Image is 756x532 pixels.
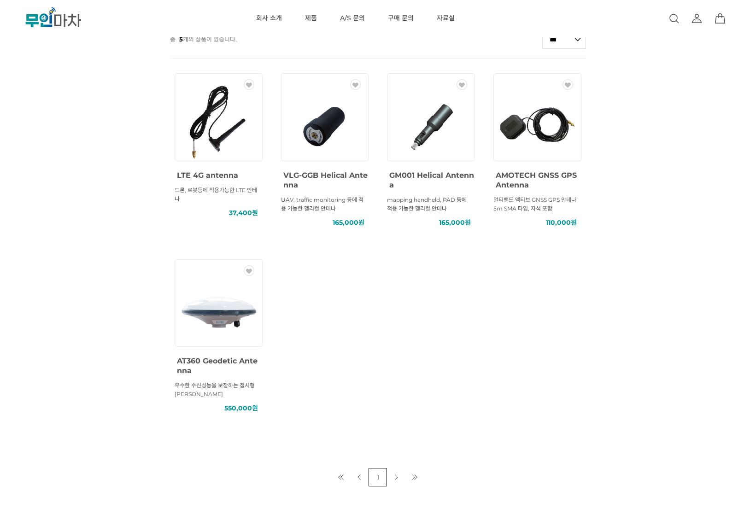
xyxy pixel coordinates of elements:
span: 550,000원 [224,404,258,413]
a: 첫 페이지 [332,468,350,486]
span: 멀티밴드 액티브 GNSS GPS 안테나 5m SMA 타입, 자석 포함 [493,196,576,212]
span: VLG-GGB Helical Antenna [283,171,368,189]
strong: 5 [179,35,183,43]
a: LTE 4G antenna [177,169,238,180]
a: 다음 페이지 [387,468,405,486]
span: 165,000원 [333,218,364,227]
span: mapping handheld, PAD 등에 적용 가능한 헬리컬 안테나 [387,196,467,212]
img: AMOTECH GNSS GPS Antenna [496,81,579,164]
span: 드론, 로봇등에 적용가능한 LTE 안테나 [175,187,257,202]
span: UAV, traffic monitoring 등에 적용 가능한 헬리컬 안테나 [281,196,363,212]
a: GM001 Helical Antenna [389,169,474,190]
span: 37,400원 [229,209,258,217]
span: GM001 Helical Antenna [389,171,474,189]
a: 1 [369,468,387,486]
span: 165,000원 [439,218,471,227]
span: LTE 4G antenna [177,171,238,180]
img: AT360 Geodetic Antenna [177,267,260,350]
span: AT360 Geodetic Antenna [177,357,258,375]
a: 마지막 페이지 [405,468,424,486]
a: AT360 Geodetic Antenna [177,355,258,375]
img: GM001 Helical Antenna [390,81,473,164]
a: AMOTECH GNSS GPS Antenna [496,169,577,190]
p: 총 개의 상품이 있습니다. [170,30,237,48]
span: 110,000원 [546,218,577,227]
a: 이전 페이지 [350,468,369,486]
span: AMOTECH GNSS GPS Antenna [496,171,577,189]
img: VLG-GGB Helical Antenna [283,81,366,164]
a: VLG-GGB Helical Antenna [283,169,368,190]
span: 우수한 수신성능을 보장하는 접시형 [PERSON_NAME] [175,382,255,398]
img: LTE 4G antenna [177,81,260,164]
